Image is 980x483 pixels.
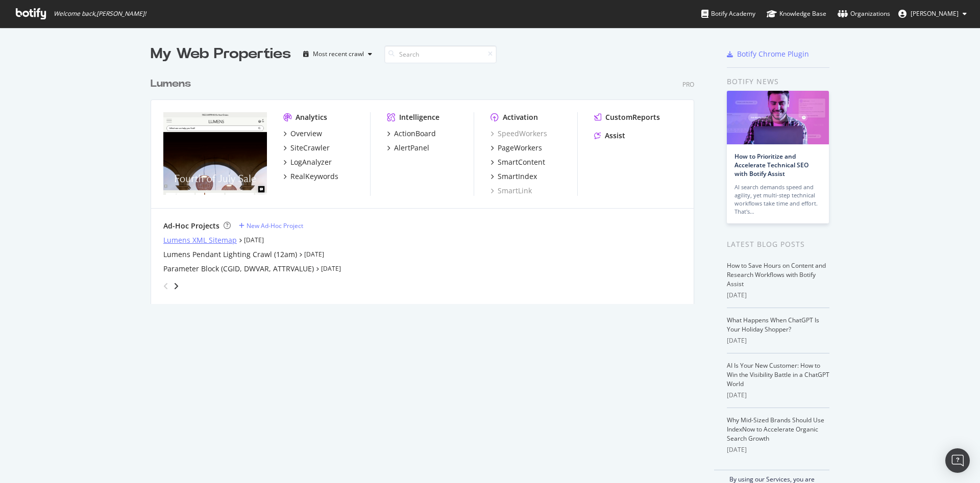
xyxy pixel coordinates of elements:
div: LogAnalyzer [290,157,332,167]
a: [DATE] [321,264,341,273]
a: What Happens When ChatGPT Is Your Holiday Shopper? [727,316,819,334]
img: www.lumens.com [163,112,267,195]
div: [DATE] [727,291,829,300]
a: How to Save Hours on Content and Research Workflows with Botify Assist [727,261,826,288]
div: [DATE] [727,445,829,454]
a: LogAnalyzer [283,157,332,167]
div: SiteCrawler [290,143,330,153]
div: Open Intercom Messenger [945,448,970,473]
a: AlertPanel [387,143,429,153]
div: [DATE] [727,336,829,345]
a: Assist [594,131,625,141]
div: Most recent crawl [313,51,364,57]
div: Ad-Hoc Projects [163,221,219,231]
div: Assist [605,131,625,141]
a: PageWorkers [491,143,542,153]
div: angle-right [173,281,180,291]
div: Botify news [727,76,829,87]
a: Parameter Block (CGID, DWVAR, ATTRVALUE) [163,264,314,274]
a: AI Is Your New Customer: How to Win the Visibility Battle in a ChatGPT World [727,361,829,388]
a: Why Mid-Sized Brands Should Use IndexNow to Accelerate Organic Search Growth [727,416,824,443]
span: Welcome back, [PERSON_NAME] ! [54,10,146,18]
a: [DATE] [304,250,324,259]
a: Lumens [151,77,195,91]
a: SmartLink [491,186,532,196]
div: Overview [290,129,322,139]
div: Intelligence [399,112,439,122]
div: SmartIndex [498,171,537,182]
div: [DATE] [727,391,829,400]
a: New Ad-Hoc Project [239,221,303,230]
div: My Web Properties [151,44,291,64]
a: How to Prioritize and Accelerate Technical SEO with Botify Assist [734,152,808,178]
a: CustomReports [594,112,660,122]
span: Gregory [911,9,959,18]
a: Botify Chrome Plugin [727,49,809,59]
div: Organizations [838,9,890,19]
div: ActionBoard [394,129,436,139]
a: SmartIndex [491,171,537,182]
a: SpeedWorkers [491,129,547,139]
a: SiteCrawler [283,143,330,153]
div: Pro [682,80,694,89]
div: SmartContent [498,157,545,167]
div: AlertPanel [394,143,429,153]
div: Lumens [151,77,191,91]
div: PageWorkers [498,143,542,153]
a: Lumens XML Sitemap [163,235,237,245]
div: AI search demands speed and agility, yet multi-step technical workflows take time and effort. Tha... [734,183,821,216]
button: Most recent crawl [299,46,376,62]
div: CustomReports [605,112,660,122]
img: How to Prioritize and Accelerate Technical SEO with Botify Assist [727,91,829,144]
div: Botify Academy [701,9,755,19]
div: Latest Blog Posts [727,239,829,250]
div: Botify Chrome Plugin [737,49,809,59]
div: RealKeywords [290,171,338,182]
div: New Ad-Hoc Project [247,221,303,230]
div: Activation [503,112,538,122]
div: angle-left [159,278,173,294]
div: Knowledge Base [767,9,826,19]
a: [DATE] [244,236,264,244]
div: grid [151,64,702,304]
input: Search [384,45,497,63]
a: Lumens Pendant Lighting Crawl (12am) [163,249,297,260]
button: [PERSON_NAME] [890,6,975,22]
a: RealKeywords [283,171,338,182]
a: SmartContent [491,157,545,167]
div: Analytics [296,112,327,122]
a: ActionBoard [387,129,436,139]
a: Overview [283,129,322,139]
